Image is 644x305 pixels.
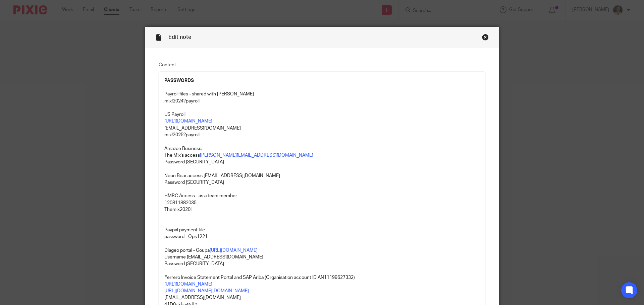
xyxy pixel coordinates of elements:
[164,111,480,118] p: US Payroll
[164,260,480,267] p: Password [SECURITY_DATA]
[210,248,258,253] a: [URL][DOMAIN_NAME]
[164,200,480,206] p: 120811882035
[164,132,480,138] p: mix!2025?payroll
[164,233,480,240] p: password - Ops1221
[164,172,480,179] p: Neon Bear access [EMAIL_ADDRESS][DOMAIN_NAME]
[164,179,480,186] p: Password [SECURITY_DATA]
[164,247,480,254] p: Diageo portal - Coupa
[164,159,480,165] p: Password [SECURITY_DATA]
[164,98,480,104] p: mix!2024?payroll
[168,34,191,40] span: Edit note
[164,91,480,97] p: Payroll files - shared with [PERSON_NAME]
[164,294,480,301] p: [EMAIL_ADDRESS][DOMAIN_NAME]
[164,254,480,260] p: Username [EMAIL_ADDRESS][DOMAIN_NAME]
[164,125,480,132] p: [EMAIL_ADDRESS][DOMAIN_NAME]
[164,119,212,124] a: [URL][DOMAIN_NAME]
[164,274,480,281] p: Ferrero Invoice Statement Portal and SAP Ariba (Organisation account ID AN11199627332)
[482,34,489,41] div: Close this dialog window
[164,289,249,293] a: [URL][DOMAIN_NAME][DOMAIN_NAME]
[164,145,480,152] p: Amazon Business.
[164,227,480,233] p: Paypal payment file
[164,282,212,287] a: [URL][DOMAIN_NAME]
[200,153,313,158] a: [PERSON_NAME][EMAIL_ADDRESS][DOMAIN_NAME]
[164,78,194,83] strong: PASSWORDS
[164,193,480,199] p: HMRC Access - as a team member
[164,152,480,159] p: The Mix's access
[164,206,480,213] p: Themix2020!
[159,62,485,68] label: Content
